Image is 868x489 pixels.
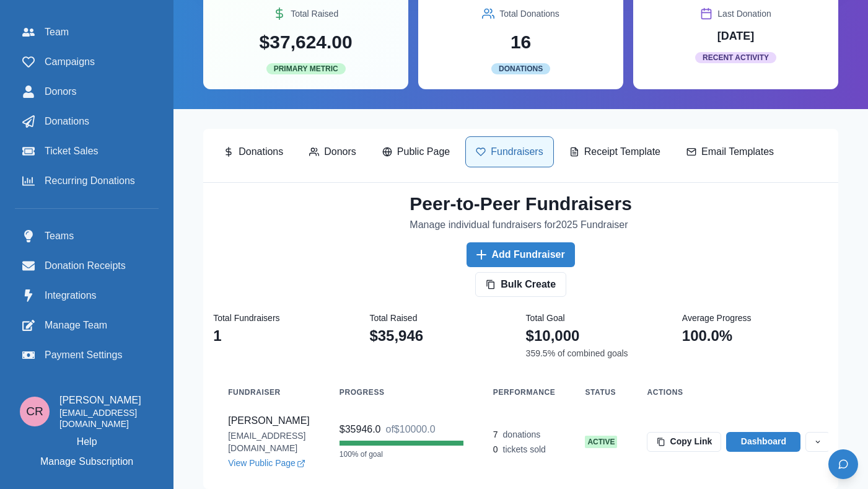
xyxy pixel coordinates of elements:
[570,380,632,405] th: Status
[266,63,346,74] span: Primary Metric
[15,50,159,74] a: Campaigns
[45,84,77,99] span: Donors
[682,312,828,325] dt: Average Progress
[467,242,574,267] button: Add Fundraiser
[410,218,628,232] p: Manage individual fundraisers for 2025 Fundraiser
[682,325,828,347] dd: 100.0 %
[213,312,359,325] dt: Total Fundraisers
[386,423,436,436] p: of $10000.0
[15,253,159,278] a: Donation Receipts
[45,144,99,159] span: Ticket Sales
[526,312,672,325] dt: Total Goal
[213,325,359,347] dd: 1
[584,144,660,159] p: Receipt Template
[526,347,672,360] dd: 359.5 % of combined goals
[228,457,307,469] a: View Public Page
[291,7,338,20] p: Total Raised
[45,174,135,188] span: Recurring Donations
[40,454,133,469] p: Manage Subscription
[369,325,515,347] dd: $ 35,946
[239,144,283,159] p: Donations
[717,28,755,45] p: [DATE]
[15,79,159,104] a: Donors
[15,139,159,164] a: Ticket Sales
[15,169,159,193] a: Recurring Donations
[45,229,74,244] span: Teams
[475,272,566,297] button: Bulk Create
[503,443,546,456] p: tickets sold
[340,448,463,460] p: 100 % of goal
[511,28,531,56] p: 16
[397,144,450,159] p: Public Page
[647,432,721,452] button: Copy Link
[15,224,159,249] a: Teams
[45,318,107,333] span: Manage Team
[585,436,617,448] span: Active
[695,52,776,63] span: Recent Activity
[491,63,550,74] span: Donations
[717,7,771,20] p: Last Donation
[59,408,154,430] p: [EMAIL_ADDRESS][DOMAIN_NAME]
[491,144,543,159] p: Fundraisers
[526,325,672,347] dd: $ 10,000
[340,423,381,436] p: $35946.0
[45,114,89,129] span: Donations
[59,393,154,408] p: [PERSON_NAME]
[701,144,774,159] p: Email Templates
[15,343,159,368] a: Payment Settings
[15,283,159,308] a: Integrations
[15,20,159,45] a: Team
[45,288,97,303] span: Integrations
[228,430,310,454] p: [EMAIL_ADDRESS][DOMAIN_NAME]
[324,144,356,159] p: Donors
[213,380,325,405] th: Fundraiser
[726,432,800,452] button: Dashboard
[77,434,97,449] a: Help
[410,193,631,215] h2: Peer-to-Peer Fundraisers
[45,348,122,363] span: Payment Settings
[493,428,498,441] p: 7
[26,405,43,416] div: Connor Reaumond
[478,380,571,405] th: Performance
[503,428,541,441] p: donations
[45,25,69,40] span: Team
[15,109,159,134] a: Donations
[260,28,353,56] p: $37,624.00
[632,380,845,405] th: Actions
[325,380,478,405] th: Progress
[15,313,159,338] a: Manage Team
[493,443,498,456] p: 0
[45,258,126,273] span: Donation Receipts
[499,7,559,20] p: Total Donations
[45,55,95,69] span: Campaigns
[228,415,310,427] p: [PERSON_NAME]
[369,312,515,325] dt: Total Raised
[828,449,858,479] button: Open chat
